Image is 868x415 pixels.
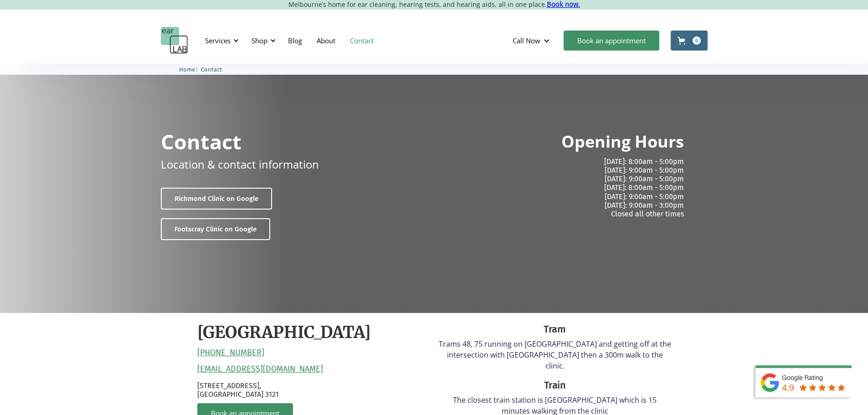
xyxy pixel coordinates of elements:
[179,66,195,73] span: Home
[252,36,267,45] div: Shop
[671,31,708,51] a: Open cart
[200,27,241,54] div: Services
[693,36,701,45] div: 0
[179,65,195,73] a: Home
[343,27,381,54] a: Contact
[161,27,188,54] a: home
[505,27,559,54] div: Call Now
[201,66,222,73] span: Contact
[197,322,371,343] h2: [GEOGRAPHIC_DATA]
[197,364,323,374] a: [EMAIL_ADDRESS][DOMAIN_NAME]
[197,348,264,358] a: [PHONE_NUMBER]
[161,218,270,240] a: Footscray Clinic on Google
[439,378,671,393] div: Train
[179,65,201,74] li: 〉
[442,157,684,218] p: [DATE]: 8:00am - 5:00pm [DATE]: 9:00am - 5:00pm [DATE]: 9:00am - 5:00pm [DATE]: 8:00am - 5:00pm [...
[205,36,231,45] div: Services
[161,188,272,210] a: Richmond Clinic on Google
[161,131,241,152] h1: Contact
[281,27,309,54] a: Blog
[201,65,222,73] a: Contact
[161,156,319,172] p: Location & contact information
[561,131,684,153] h2: Opening Hours
[564,31,659,51] a: Book an appointment
[197,381,430,399] p: [STREET_ADDRESS], [GEOGRAPHIC_DATA] 3121
[439,338,671,371] p: Trams 48, 75 running on [GEOGRAPHIC_DATA] and getting off at the intersection with [GEOGRAPHIC_DA...
[513,36,540,45] div: Call Now
[309,27,343,54] a: About
[439,322,671,337] div: Tram
[246,27,278,54] div: Shop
